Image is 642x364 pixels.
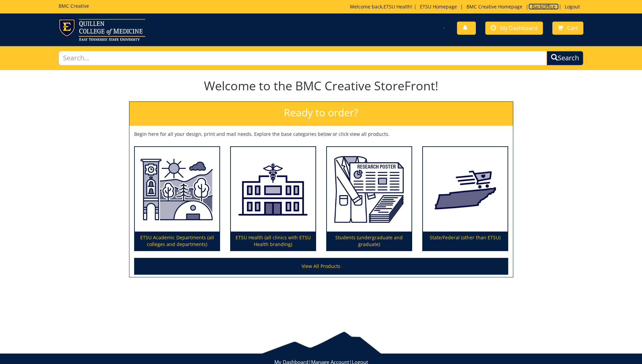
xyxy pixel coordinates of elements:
[423,147,508,251] a: State/Federal (other than ETSU)
[135,147,219,251] a: ETSU Academic Departments (all colleges and departments)
[134,258,508,275] a: View All Products
[134,131,508,138] p: Begin here for all your design, print and mail needs. Explore the base categories below or click ...
[231,147,315,232] img: ETSU Health (all clinics with ETSU Health branding)
[528,3,559,10] a: BackOffice
[485,22,543,35] a: My Dashboard
[327,147,411,232] img: Students (undergraduate and graduate)
[567,24,578,32] span: Cart
[135,147,219,232] img: ETSU Academic Departments (all colleges and departments)
[231,232,315,250] p: ETSU Health (all clinics with ETSU Health branding)
[129,79,513,93] h1: Welcome to the BMC Creative StoreFront!
[327,147,411,251] a: Students (undergraduate and graduate)
[500,24,538,32] span: My Dashboard
[350,3,583,10] p: Welcome back, ! | | | |
[59,3,89,8] h5: BMC Creative
[417,3,460,10] a: ETSU Homepage
[384,3,411,10] a: ETSU Health
[423,147,508,232] img: State/Federal (other than ETSU)
[59,51,547,65] input: Search...
[327,232,411,250] p: Students (undergraduate and graduate)
[135,232,219,250] p: ETSU Academic Departments (all colleges and departments)
[59,19,145,41] img: ETSU logo
[547,51,583,65] button: Search
[552,22,583,35] a: Cart
[463,3,526,10] a: BMC Creative Homepage
[129,102,513,126] h2: Ready to order?
[423,232,508,250] p: State/Federal (other than ETSU)
[561,3,583,10] a: Logout
[231,147,315,251] a: ETSU Health (all clinics with ETSU Health branding)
